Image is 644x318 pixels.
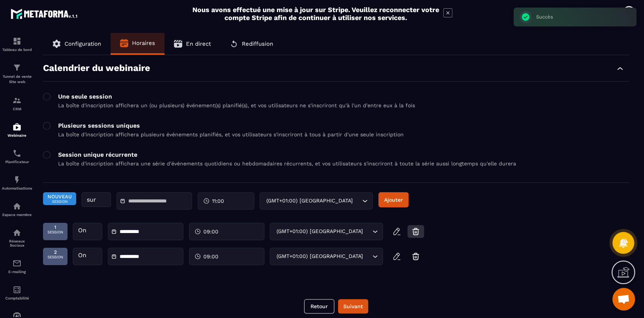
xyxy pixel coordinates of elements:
p: Automatisations [2,186,32,190]
button: Suivant [338,299,368,313]
span: Nouveau [48,194,72,199]
img: automations [12,202,22,211]
p: La boîte d'inscription affichera une série d'événements quotidiens ou hebdomadaires récurrents, e... [58,161,516,167]
button: Rediffusion [220,33,283,55]
img: social-network [12,228,22,237]
p: Tunnel de vente Site web [2,74,32,85]
p: Espace membre [2,213,32,217]
p: Calendrier du webinaire [43,63,150,74]
span: session [48,230,63,234]
img: scheduler [12,149,22,158]
a: automationsautomationsAutomatisations [2,170,32,196]
span: 1 [48,224,63,230]
span: En direct [186,40,211,47]
button: Horaires [111,33,164,53]
a: automationsautomationsWebinaire [2,117,32,143]
span: 2 [48,249,63,255]
img: formation [12,96,22,105]
img: formation [12,37,22,46]
p: Une seule session [58,93,415,100]
a: social-networksocial-networkRéseaux Sociaux [2,222,32,253]
p: Tableau de bord [2,48,32,52]
button: En direct [164,33,220,55]
p: E-mailing [2,270,32,274]
span: Configuration [65,40,101,47]
a: formationformationTunnel de vente Site web [2,57,32,90]
span: Rediffusion [242,40,273,47]
img: automations [12,122,22,131]
p: Planificateur [2,160,32,164]
span: session [48,255,63,259]
button: Ajouter [378,192,409,207]
a: schedulerschedulerPlanificateur [2,143,32,170]
div: On [73,248,102,265]
div: Ouvrir le chat [612,288,635,310]
p: Plusieurs sessions uniques [58,122,404,129]
img: logo [11,7,78,20]
div: On [73,223,102,240]
a: emailemailE-mailing [2,253,32,279]
img: email [12,259,22,268]
a: formationformationTableau de bord [2,31,32,57]
button: Configuration [43,33,111,55]
a: formationformationCRM [2,90,32,117]
p: Session unique récurrente [58,151,516,158]
a: accountantaccountantComptabilité [2,279,32,306]
button: Retour [304,299,334,313]
img: formation [12,63,22,72]
h2: Nous avons effectué une mise à jour sur Stripe. Veuillez reconnecter votre compte Stripe afin de ... [192,6,440,22]
p: Webinaire [2,133,32,137]
p: La boîte d'inscription affichera un (ou plusieurs) événement(s) planifié(s), et vos utilisateurs ... [58,102,415,108]
span: 11:00 [212,197,224,205]
span: Horaires [132,40,155,46]
img: automations [12,175,22,184]
img: accountant [12,285,22,294]
span: Session [48,199,72,204]
p: CRM [2,107,32,111]
div: sur [81,192,111,207]
a: automationsautomationsEspace membre [2,196,32,222]
p: Réseaux Sociaux [2,239,32,247]
p: Comptabilité [2,296,32,300]
p: La boîte d'inscription affichera plusieurs événements planifiés, et vos utilisateurs s'inscriront... [58,131,404,137]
